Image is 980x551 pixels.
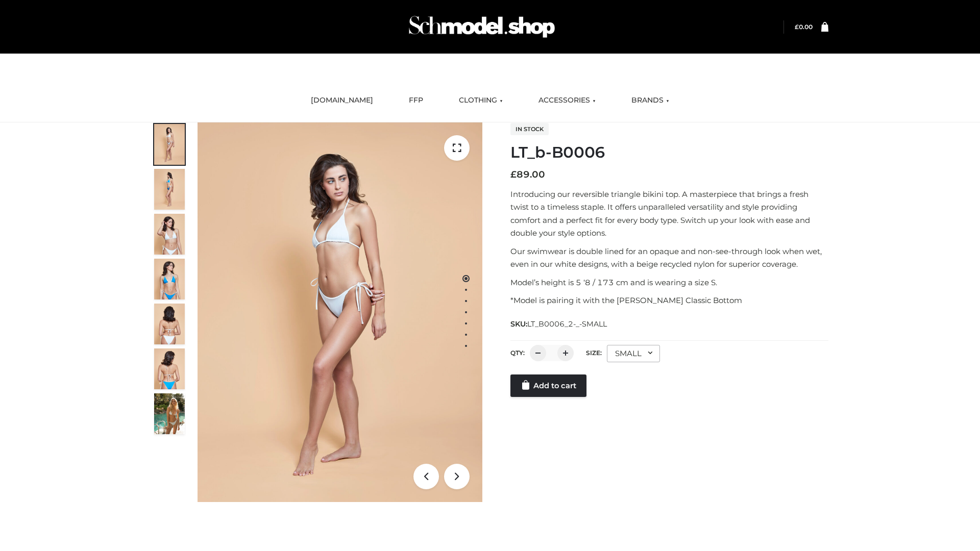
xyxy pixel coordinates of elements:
img: ArielClassicBikiniTop_CloudNine_AzureSky_OW114ECO_3-scaled.jpg [154,214,185,255]
a: FFP [401,89,431,112]
a: CLOTHING [451,89,510,112]
div: SMALL [607,345,660,362]
a: £0.00 [795,23,813,31]
label: Size: [586,349,602,357]
bdi: 89.00 [510,169,545,180]
h1: LT_b-B0006 [510,143,828,162]
span: In stock [510,123,549,135]
a: Add to cart [510,374,586,397]
img: Arieltop_CloudNine_AzureSky2.jpg [154,393,185,434]
a: [DOMAIN_NAME] [303,89,381,112]
span: £ [510,169,517,180]
span: LT_B0006_2-_-SMALL [527,319,607,329]
p: Introducing our reversible triangle bikini top. A masterpiece that brings a fresh twist to a time... [510,188,828,240]
p: Our swimwear is double lined for an opaque and non-see-through look when wet, even in our white d... [510,245,828,271]
a: ACCESSORIES [531,89,603,112]
label: QTY: [510,349,525,357]
img: ArielClassicBikiniTop_CloudNine_AzureSky_OW114ECO_1 [198,122,482,502]
span: £ [795,23,799,31]
img: ArielClassicBikiniTop_CloudNine_AzureSky_OW114ECO_2-scaled.jpg [154,169,185,210]
bdi: 0.00 [795,23,813,31]
img: ArielClassicBikiniTop_CloudNine_AzureSky_OW114ECO_8-scaled.jpg [154,348,185,389]
img: ArielClassicBikiniTop_CloudNine_AzureSky_OW114ECO_4-scaled.jpg [154,259,185,299]
img: ArielClassicBikiniTop_CloudNine_AzureSky_OW114ECO_7-scaled.jpg [154,304,185,344]
img: ArielClassicBikiniTop_CloudNine_AzureSky_OW114ECO_1-scaled.jpg [154,124,185,165]
span: SKU: [510,318,608,330]
img: Schmodel Admin 964 [405,7,558,47]
p: Model’s height is 5 ‘8 / 173 cm and is wearing a size S. [510,276,828,289]
p: *Model is pairing it with the [PERSON_NAME] Classic Bottom [510,294,828,307]
a: BRANDS [624,89,677,112]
